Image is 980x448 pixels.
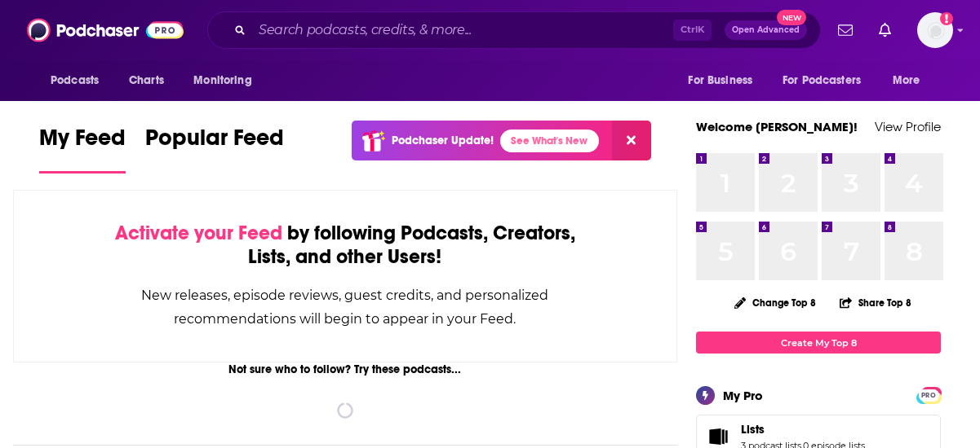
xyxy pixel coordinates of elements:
span: Podcasts [51,69,99,92]
img: Podchaser - Follow, Share and Rate Podcasts [27,15,184,46]
a: My Feed [39,124,126,173]
a: Welcome [PERSON_NAME]! [696,119,858,134]
button: Show profile menu [917,12,953,48]
a: View Profile [875,119,941,134]
span: Activate your Feed [115,221,282,245]
span: Popular Feed [145,124,284,161]
span: Charts [129,69,164,92]
input: Search podcasts, credits, & more... [252,17,673,43]
a: PRO [919,389,938,401]
span: Ctrl K [673,20,712,41]
button: open menu [772,65,885,96]
button: Change Top 8 [725,292,826,313]
a: Lists [741,422,865,437]
span: Logged in as jessicalaino [917,12,953,48]
span: Monitoring [193,69,251,92]
button: open menu [676,65,773,96]
button: open menu [182,65,273,96]
button: open menu [39,65,120,96]
button: Open AdvancedNew [725,20,807,40]
button: Share Top 8 [839,287,912,318]
a: Show notifications dropdown [831,16,859,44]
div: New releases, episode reviews, guest credits, and personalized recommendations will begin to appe... [95,283,595,331]
img: User Profile [917,12,953,48]
span: Lists [741,422,765,437]
div: My Pro [723,388,763,403]
span: More [893,69,920,92]
button: open menu [881,65,941,96]
p: Podchaser Update! [392,134,494,147]
svg: Add a profile image [940,12,953,25]
span: New [777,10,806,25]
a: Lists [702,425,734,448]
a: Create My Top 8 [696,332,941,354]
a: Popular Feed [145,124,284,173]
span: Open Advanced [732,26,800,34]
span: For Podcasters [783,69,861,92]
div: Search podcasts, credits, & more... [207,11,821,49]
div: Not sure who to follow? Try these podcasts... [13,362,677,376]
span: For Business [688,69,752,92]
span: My Feed [39,124,126,161]
a: Show notifications dropdown [872,16,898,44]
a: Charts [118,65,174,96]
a: See What's New [500,130,599,152]
span: PRO [919,389,938,402]
div: by following Podcasts, Creators, Lists, and other Users! [95,222,595,269]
